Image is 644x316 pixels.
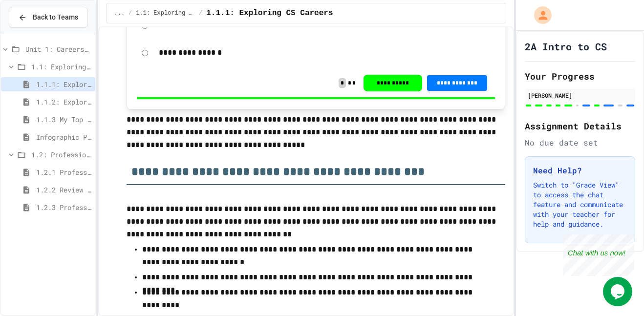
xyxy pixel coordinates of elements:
span: 1.2.1 Professional Communication [36,167,91,177]
span: Unit 1: Careers & Professionalism [25,44,91,54]
span: Infographic Project: Your favorite CS [36,132,91,142]
span: 1.1: Exploring CS Careers [136,9,195,17]
span: 1.2.3 Professional Communication Challenge [36,202,91,212]
span: 1.1: Exploring CS Careers [31,62,91,72]
h2: Assignment Details [525,119,635,133]
h2: Your Progress [525,69,635,83]
span: 1.1.2: Exploring CS Careers - Review [36,97,91,107]
span: 1.1.3 My Top 3 CS Careers! [36,114,91,125]
span: / [199,9,202,17]
span: 1.2: Professional Communication [31,149,91,160]
p: Switch to "Grade View" to access the chat feature and communicate with your teacher for help and ... [533,180,627,229]
span: 1.2.2 Review - Professional Communication [36,185,91,195]
button: Back to Teams [9,7,87,28]
iframe: chat widget [563,234,634,276]
div: No due date set [525,137,635,148]
span: ... [114,9,125,17]
div: [PERSON_NAME] [528,91,632,100]
div: My Account [524,4,554,26]
h1: 2A Intro to CS [525,40,607,53]
span: 1.1.1: Exploring CS Careers [36,79,91,89]
span: Back to Teams [33,12,78,22]
span: / [129,9,132,17]
span: 1.1.1: Exploring CS Careers [206,7,333,19]
h3: Need Help? [533,165,627,176]
iframe: chat widget [603,277,634,306]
